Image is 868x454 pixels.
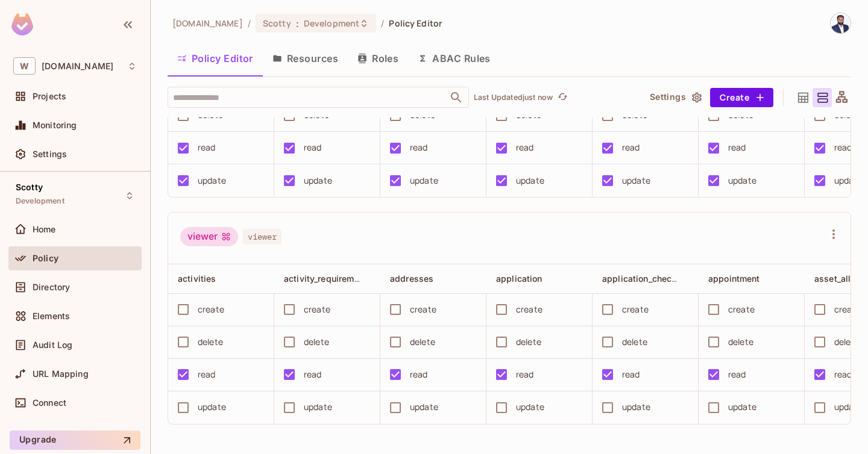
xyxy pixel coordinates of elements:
[304,141,322,154] div: read
[33,225,56,234] span: Home
[410,141,428,154] div: read
[410,368,428,381] div: read
[198,368,216,381] div: read
[198,335,223,349] div: delete
[178,273,216,284] span: activities
[558,92,568,104] span: refresh
[33,92,66,101] span: Projects
[516,368,534,381] div: read
[33,282,70,292] span: Directory
[389,17,442,29] span: Policy Editor
[834,368,852,381] div: read
[622,174,650,187] div: update
[728,141,746,154] div: read
[248,17,251,29] li: /
[448,89,465,106] button: Open
[42,61,113,71] span: Workspace: warpdrivetech.in
[304,335,329,349] div: delete
[622,141,640,154] div: read
[10,431,140,450] button: Upgrade
[13,57,36,75] span: W
[410,303,436,316] div: create
[304,303,330,316] div: create
[622,335,647,349] div: delete
[304,17,359,29] span: Development
[304,174,332,187] div: update
[408,43,500,73] button: ABAC Rules
[555,90,570,105] button: refresh
[381,17,384,29] li: /
[410,335,435,349] div: delete
[516,303,542,316] div: create
[474,93,553,102] p: Last Updated just now
[348,43,408,73] button: Roles
[11,13,33,36] img: SReyMgAAAABJRU5ErkJggg==
[243,229,281,244] span: viewer
[834,400,863,414] div: update
[198,174,226,187] div: update
[263,43,348,73] button: Resources
[16,196,64,206] span: Development
[728,335,753,349] div: delete
[33,149,67,159] span: Settings
[304,368,322,381] div: read
[390,273,433,284] span: addresses
[198,303,224,316] div: create
[834,174,863,187] div: update
[553,90,570,105] span: Click to refresh data
[33,369,89,379] span: URL Mapping
[622,400,650,414] div: update
[834,141,852,154] div: read
[728,174,756,187] div: update
[410,400,438,414] div: update
[33,253,58,263] span: Policy
[180,227,238,246] div: viewer
[831,13,851,33] img: Nagendra Prasad
[198,141,216,154] div: read
[708,273,760,284] span: appointment
[33,398,66,408] span: Connect
[168,43,263,73] button: Policy Editor
[295,19,300,28] span: :
[33,120,77,130] span: Monitoring
[728,303,755,316] div: create
[516,335,541,349] div: delete
[410,174,438,187] div: update
[284,273,407,284] span: activity_requirement_mapping
[304,400,332,414] div: update
[198,400,226,414] div: update
[834,303,861,316] div: create
[16,182,43,192] span: Scotty
[602,273,694,284] span: application_checklists
[710,88,773,107] button: Create
[33,311,70,321] span: Elements
[622,368,640,381] div: read
[496,273,542,284] span: application
[516,141,534,154] div: read
[172,17,243,29] span: the active workspace
[728,400,756,414] div: update
[516,400,544,414] div: update
[645,88,705,107] button: Settings
[33,340,72,350] span: Audit Log
[263,17,291,29] span: Scotty
[834,335,860,349] div: delete
[516,174,544,187] div: update
[622,303,649,316] div: create
[728,368,746,381] div: read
